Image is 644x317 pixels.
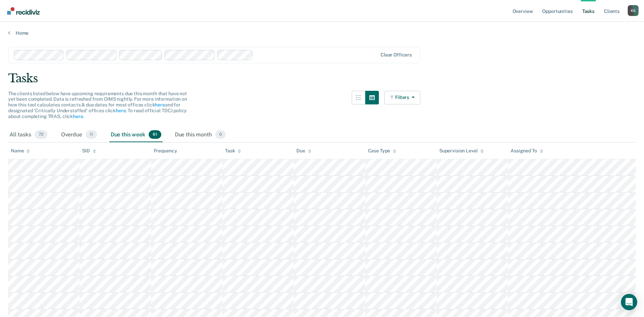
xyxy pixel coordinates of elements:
a: here [155,102,165,107]
img: Recidiviz [7,7,40,15]
div: Due this month0 [173,128,227,143]
div: Due [296,148,311,154]
a: here [116,108,126,113]
span: 61 [149,130,161,139]
div: Open Intercom Messenger [621,294,637,310]
div: Tasks [8,71,636,85]
a: here [73,114,83,119]
div: Name [11,148,30,154]
div: Overdue11 [60,128,98,143]
div: Task [225,148,241,154]
span: 11 [86,130,97,139]
div: Case Type [368,148,397,154]
div: Frequency [154,148,177,154]
div: Supervision Level [439,148,484,154]
span: The clients listed below have upcoming requirements due this month that have not yet been complet... [8,91,187,119]
div: All tasks72 [8,128,49,143]
div: K S [628,5,639,16]
div: Clear officers [381,52,412,58]
a: Home [8,30,636,36]
div: SID [82,148,96,154]
div: Assigned To [511,148,543,154]
span: 0 [215,130,226,139]
button: Profile dropdown button [628,5,639,16]
button: Filters [384,91,420,104]
div: Due this week61 [109,128,163,143]
span: 72 [35,130,48,139]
